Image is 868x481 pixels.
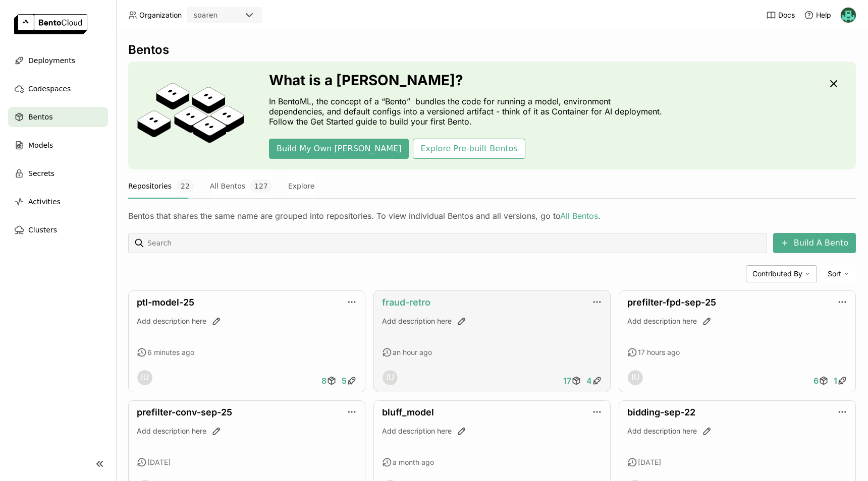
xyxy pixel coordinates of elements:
[813,376,819,386] span: 6
[288,173,315,199] button: Explore
[382,407,434,417] a: bluff_model
[828,269,841,278] span: Sort
[627,407,695,417] a: bidding-sep-22
[28,111,52,123] span: Bentos
[194,10,218,20] div: soaren
[382,426,602,436] div: Add description here
[28,167,55,179] span: Secrets
[8,107,108,127] a: Bentos
[560,211,598,221] a: All Bentos
[382,370,398,386] div: Internal User
[8,50,108,71] a: Deployments
[773,233,856,253] button: Build A Bento
[139,11,182,20] span: Organization
[563,376,571,386] span: 17
[28,224,57,236] span: Clusters
[219,11,220,21] input: Selected soaren.
[342,376,347,386] span: 5
[177,179,194,193] span: 22
[627,316,847,326] div: Add description here
[816,11,831,20] span: Help
[8,79,108,99] a: Codespaces
[778,11,795,20] span: Docs
[627,426,847,436] div: Add description here
[382,316,602,326] div: Add description here
[137,407,232,417] a: prefilter-conv-sep-25
[413,139,525,159] button: Explore Pre-built Bentos
[136,82,245,149] img: cover onboarding
[393,458,434,467] span: a month ago
[821,265,856,282] div: Sort
[269,72,668,88] h3: What is a [PERSON_NAME]?
[8,163,108,184] a: Secrets
[628,370,643,385] div: IU
[393,348,432,357] span: an hour ago
[137,426,357,436] div: Add description here
[137,316,357,326] div: Add description here
[561,371,584,391] a: 17
[746,265,817,282] div: Contributed By
[627,297,716,308] a: prefilter-fpd-sep-25
[128,42,856,57] div: Bentos
[627,370,643,386] div: Internal User
[28,139,53,151] span: Models
[834,376,837,386] span: 1
[811,371,831,391] a: 6
[147,458,171,467] span: [DATE]
[8,135,108,155] a: Models
[250,179,272,193] span: 127
[319,371,339,391] a: 8
[137,370,152,385] div: IU
[321,376,327,386] span: 8
[8,192,108,212] a: Activities
[137,370,153,386] div: Internal User
[14,14,87,34] img: logo
[766,10,795,20] a: Docs
[339,371,359,391] a: 5
[382,297,430,308] a: fraud-retro
[269,139,409,159] button: Build My Own [PERSON_NAME]
[638,458,661,467] span: [DATE]
[128,211,856,221] div: Bentos that shares the same name are grouped into repositories. To view individual Bentos and all...
[841,8,856,23] img: Nhan Le
[28,54,75,67] span: Deployments
[804,10,831,20] div: Help
[752,269,802,278] span: Contributed By
[128,173,194,199] button: Repositories
[383,370,398,385] div: IU
[137,297,194,308] a: ptl-model-25
[586,376,592,386] span: 4
[8,220,108,240] a: Clusters
[210,173,272,199] button: All Bentos
[269,96,668,127] p: In BentoML, the concept of a “Bento” bundles the code for running a model, environment dependenci...
[638,348,680,357] span: 17 hours ago
[28,83,71,95] span: Codespaces
[28,196,61,208] span: Activities
[146,235,763,251] input: Search
[831,371,850,391] a: 1
[147,348,194,357] span: 6 minutes ago
[584,371,605,391] a: 4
